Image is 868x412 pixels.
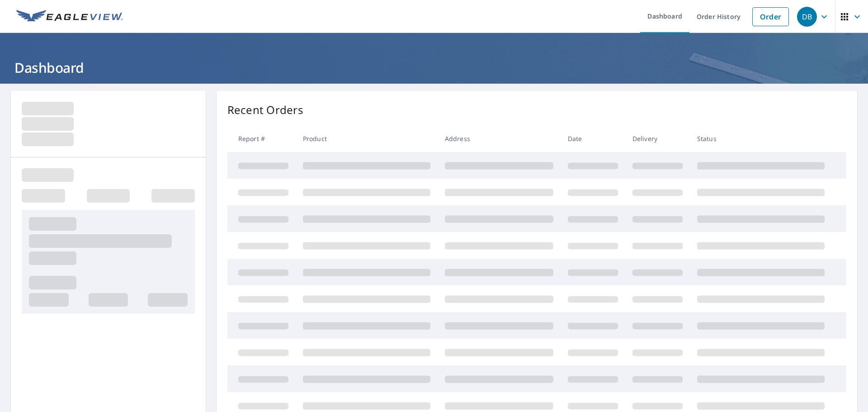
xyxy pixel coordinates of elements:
[11,58,857,77] h1: Dashboard
[296,125,438,152] th: Product
[16,10,123,24] img: EV Logo
[227,102,303,118] p: Recent Orders
[752,7,789,26] a: Order
[625,125,690,152] th: Delivery
[797,7,817,27] div: DB
[690,125,832,152] th: Status
[227,125,296,152] th: Report #
[561,125,625,152] th: Date
[438,125,561,152] th: Address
